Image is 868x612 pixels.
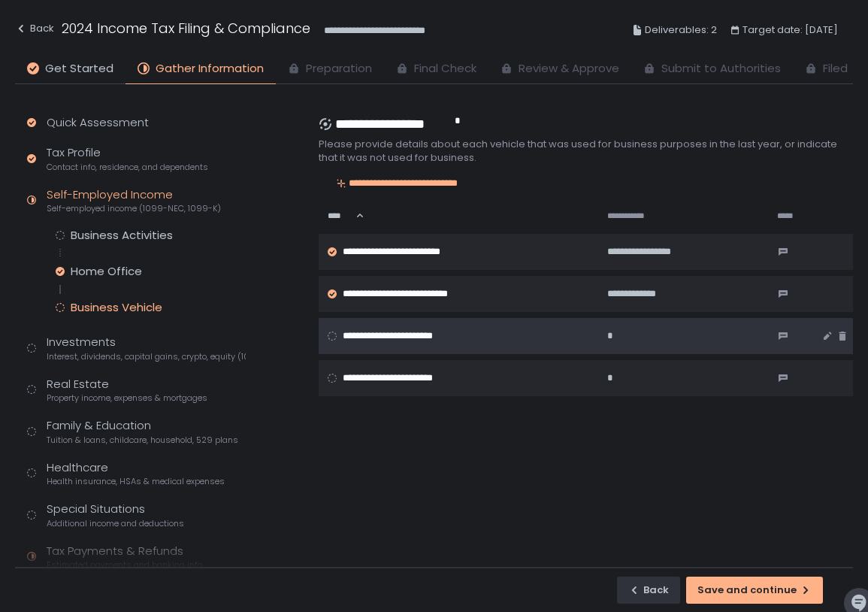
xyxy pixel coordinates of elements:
[15,20,54,38] div: Back
[823,60,848,77] span: Filed
[47,518,184,529] span: Additional income and deductions
[71,228,173,243] div: Business Activities
[47,435,238,446] span: Tuition & loans, childcare, household, 529 plans
[661,60,781,77] span: Submit to Authorities
[71,264,142,279] div: Home Office
[47,162,208,173] span: Contact info, residence, and dependents
[47,334,246,362] div: Investments
[156,60,264,77] span: Gather Information
[47,476,225,487] span: Health insurance, HSAs & medical expenses
[645,21,717,39] span: Deliverables: 2
[47,114,149,132] div: Quick Assessment
[742,21,838,39] span: Target date: [DATE]
[47,186,221,215] div: Self-Employed Income
[47,459,225,488] div: Healthcare
[47,376,207,404] div: Real Estate
[47,392,207,404] span: Property income, expenses & mortgages
[71,300,162,315] div: Business Vehicle
[628,583,669,597] div: Back
[617,577,680,604] button: Back
[47,351,246,362] span: Interest, dividends, capital gains, crypto, equity (1099s, K-1s)
[15,18,54,43] button: Back
[414,60,476,77] span: Final Check
[45,60,113,77] span: Get Started
[47,559,202,571] span: Estimated payments and banking info
[306,60,372,77] span: Preparation
[62,18,310,38] h1: 2024 Income Tax Filing & Compliance
[47,144,208,173] div: Tax Profile
[519,60,619,77] span: Review & Approve
[47,501,184,529] div: Special Situations
[686,577,823,604] button: Save and continue
[47,543,202,571] div: Tax Payments & Refunds
[319,138,853,165] div: Please provide details about each vehicle that was used for business purposes in the last year, o...
[47,203,221,214] span: Self-employed income (1099-NEC, 1099-K)
[47,417,238,446] div: Family & Education
[697,583,812,597] div: Save and continue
